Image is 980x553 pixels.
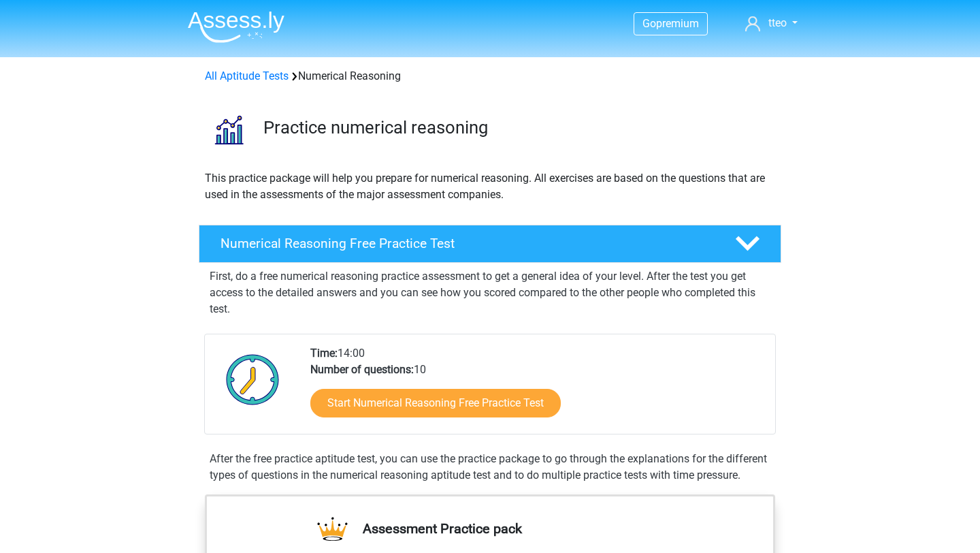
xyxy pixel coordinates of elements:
[740,15,803,31] a: tteo
[188,11,284,43] img: Assessly
[310,389,561,417] a: Start Numerical Reasoning Free Practice Test
[300,345,774,434] div: 14:00 10
[205,170,775,203] p: This practice package will help you prepare for numerical reasoning. All exercises are based on t...
[205,69,289,82] a: All Aptitude Tests
[263,117,770,138] h3: Practice numerical reasoning
[220,236,713,251] h4: Numerical Reasoning Free Practice Test
[199,101,257,159] img: numerical reasoning
[310,347,338,360] b: Time:
[199,68,781,84] div: Numerical Reasoning
[210,268,770,317] p: First, do a free numerical reasoning practice assessment to get a general idea of your level. Aft...
[218,345,287,413] img: Clock
[656,17,699,30] span: premium
[634,14,707,33] a: Gopremium
[642,17,656,30] span: Go
[310,363,414,376] b: Number of questions:
[768,16,787,29] span: tteo
[204,451,776,484] div: After the free practice aptitude test, you can use the practice package to go through the explana...
[193,225,787,263] a: Numerical Reasoning Free Practice Test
